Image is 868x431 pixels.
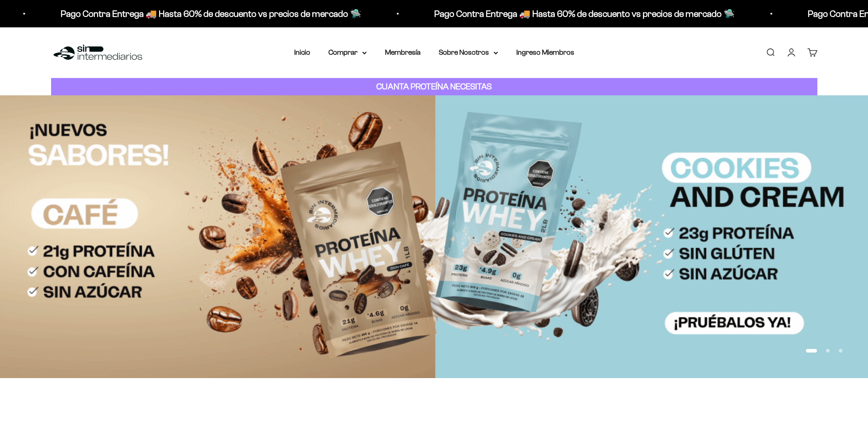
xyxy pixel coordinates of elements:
[385,48,421,56] a: Membresía
[294,48,310,56] a: Inicio
[439,47,498,58] summary: Sobre Nosotros
[516,48,574,56] a: Ingreso Miembros
[433,6,734,21] p: Pago Contra Entrega 🚚 Hasta 60% de descuento vs precios de mercado 🛸
[60,6,360,21] p: Pago Contra Entrega 🚚 Hasta 60% de descuento vs precios de mercado 🛸
[376,82,492,91] strong: CUANTA PROTEÍNA NECESITAS
[328,47,367,58] summary: Comprar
